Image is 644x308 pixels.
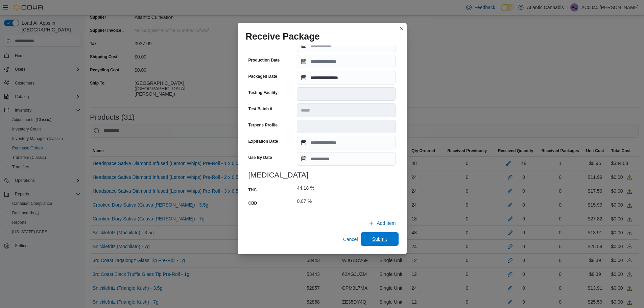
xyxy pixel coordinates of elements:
h3: [MEDICAL_DATA] [248,171,396,179]
label: Use By Date [248,155,272,160]
label: Terpene Profile [248,122,278,128]
label: Expiration Date [248,139,278,144]
p: 0.07 [297,198,306,205]
input: Press the down key to open a popover containing a calendar. [297,71,396,85]
button: Closes this modal window [397,24,405,32]
label: Testing Facility [248,90,278,95]
span: Cancel [343,236,358,243]
div: % [308,198,312,205]
button: Cancel [340,233,361,246]
label: THC [248,187,257,193]
p: 44.18 [297,185,309,191]
span: Submit [372,236,387,242]
label: Packaged Date [248,74,277,79]
button: Add Item [366,216,398,230]
label: CBD [248,200,257,206]
label: Production Date [248,57,280,63]
input: Press the down key to open a popover containing a calendar. [297,152,396,166]
h1: Receive Package [246,31,320,42]
input: Press the down key to open a popover containing a calendar. [297,39,396,52]
span: Add Item [377,220,396,227]
input: Press the down key to open a popover containing a calendar. [297,136,396,149]
input: Press the down key to open a popover containing a calendar. [297,55,396,68]
button: Submit [361,232,399,246]
div: % [310,185,314,191]
label: Test Batch # [248,106,272,112]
